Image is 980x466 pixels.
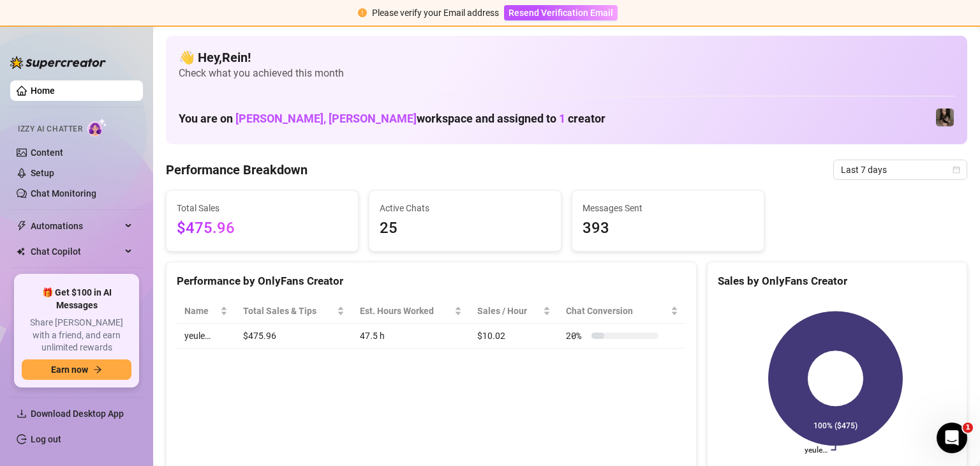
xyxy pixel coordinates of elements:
a: Chat Monitoring [31,188,96,199]
button: Earn nowarrow-right [22,359,131,380]
div: Sales by OnlyFans Creator [718,273,956,290]
a: Content [31,147,63,158]
td: $475.96 [235,324,352,349]
h4: Performance Breakdown [166,161,308,179]
span: Name [184,304,218,318]
span: Resend Verification Email [509,8,613,18]
a: Home [31,86,55,96]
span: Active Chats [380,201,551,215]
span: 393 [583,216,754,241]
span: Share [PERSON_NAME] with a friend, and earn unlimited rewards [22,317,131,354]
span: download [17,409,27,419]
span: thunderbolt [17,221,27,231]
span: Sales / Hour [477,304,540,318]
img: logo-BBDzfeDw.svg [10,56,106,69]
img: yeule [936,109,954,126]
a: Log out [31,434,61,444]
button: Resend Verification Email [504,5,618,20]
span: Chat Conversion [566,304,668,318]
td: yeule… [177,324,235,349]
span: 🎁 Get $100 in AI Messages [22,287,131,312]
span: Last 7 days [841,160,960,179]
span: calendar [953,166,960,174]
span: $475.96 [177,216,348,241]
div: Please verify your Email address [372,6,499,20]
span: Total Sales [177,201,348,215]
a: Setup [31,168,54,178]
span: Total Sales & Tips [243,304,334,318]
th: Sales / Hour [470,299,558,324]
span: Check what you achieved this month [179,66,954,80]
span: Chat Copilot [31,241,121,262]
div: Performance by OnlyFans Creator [177,273,686,290]
span: [PERSON_NAME], [PERSON_NAME] [235,112,417,125]
td: $10.02 [470,324,558,349]
img: Chat Copilot [17,247,25,256]
iframe: Intercom live chat [937,423,967,453]
span: 1 [963,423,973,433]
th: Name [177,299,235,324]
span: 1 [559,112,565,125]
span: Izzy AI Chatter [18,123,82,135]
span: 20 % [566,329,586,343]
h1: You are on workspace and assigned to creator [179,112,605,126]
span: Automations [31,216,121,236]
span: Messages Sent [583,201,754,215]
span: exclamation-circle [358,8,367,17]
span: Download Desktop App [31,409,124,419]
span: arrow-right [93,365,102,374]
span: 25 [380,216,551,241]
span: Earn now [51,365,88,375]
div: Est. Hours Worked [360,304,452,318]
text: yeule… [805,446,828,455]
th: Total Sales & Tips [235,299,352,324]
img: AI Chatter [87,118,107,137]
td: 47.5 h [352,324,470,349]
th: Chat Conversion [558,299,686,324]
h4: 👋 Hey, Rein ! [179,49,954,66]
